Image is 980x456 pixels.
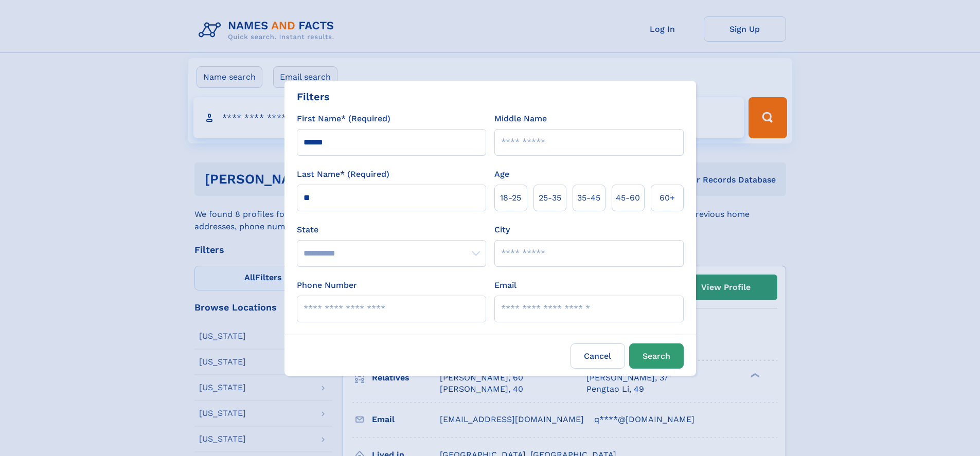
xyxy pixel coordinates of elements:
label: Phone Number [297,279,357,291]
span: 35‑45 [577,192,600,204]
label: Last Name* (Required) [297,168,389,180]
label: Age [494,168,509,180]
button: Search [629,343,684,369]
span: 25‑35 [539,192,561,204]
span: 18‑25 [500,192,521,204]
label: State [297,224,486,236]
span: 60+ [660,192,675,204]
label: First Name* (Required) [297,113,390,125]
label: Middle Name [494,113,547,125]
div: Filters [297,89,330,104]
label: City [494,224,510,236]
label: Cancel [571,343,625,369]
span: 45‑60 [616,192,640,204]
label: Email [494,279,516,291]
